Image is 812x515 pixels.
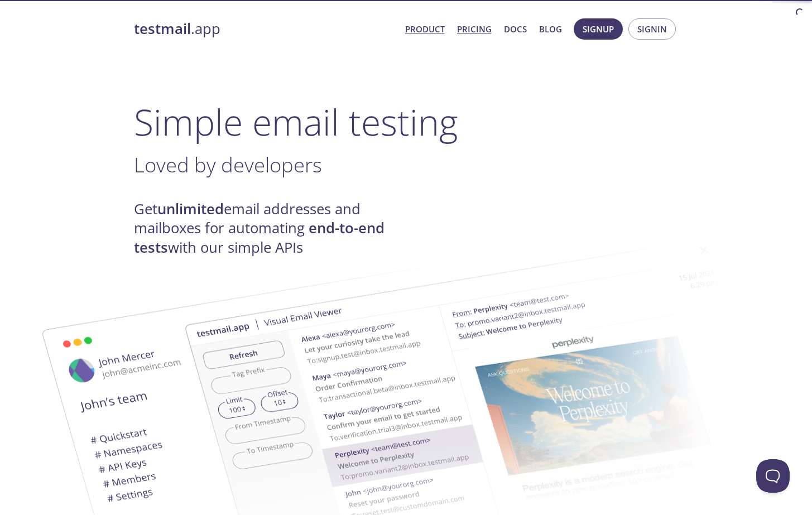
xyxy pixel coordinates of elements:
[756,459,790,493] iframe: Help Scout Beacon - Open
[134,100,679,143] h1: Simple email testing
[637,22,667,36] span: Signin
[134,19,191,38] strong: testmail
[134,151,322,179] span: Loved by developers
[157,199,224,219] strong: unlimited
[457,22,492,36] a: Pricing
[504,22,527,36] a: Docs
[628,18,676,40] button: Signin
[134,20,396,38] a: testmail.app
[539,22,562,36] a: Blog
[134,218,385,257] strong: end-to-end tests
[574,18,623,40] button: Signup
[583,22,614,36] span: Signup
[134,200,406,257] h4: Get email addresses and mailboxes for automating with our simple APIs
[405,22,445,36] a: Product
